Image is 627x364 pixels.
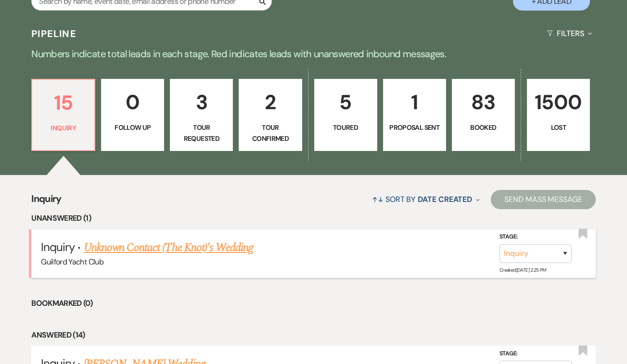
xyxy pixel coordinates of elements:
[38,87,89,119] p: 15
[458,86,509,118] p: 83
[499,232,572,242] label: Stage:
[452,79,515,151] a: 83Booked
[372,194,384,204] span: ↑↓
[320,86,371,118] p: 5
[389,86,440,118] p: 1
[368,187,484,212] button: Sort By Date Created
[389,122,440,133] p: Proposal Sent
[314,79,377,151] a: 5Toured
[499,267,546,273] span: Created: [DATE] 2:25 PM
[107,86,158,118] p: 0
[543,21,596,46] button: Filters
[101,79,164,151] a: 0Follow Up
[239,79,302,151] a: 2Tour Confirmed
[31,27,77,40] h3: Pipeline
[458,122,509,133] p: Booked
[527,79,590,151] a: 1500Lost
[533,122,584,133] p: Lost
[31,191,62,212] span: Inquiry
[320,122,371,133] p: Toured
[491,190,596,209] button: Send Mass Message
[31,329,596,341] li: Answered (14)
[31,297,596,310] li: Bookmarked (0)
[176,122,227,144] p: Tour Requested
[31,212,596,225] li: Unanswered (1)
[170,79,233,151] a: 3Tour Requested
[245,122,295,144] p: Tour Confirmed
[499,349,572,359] label: Stage:
[41,257,103,267] span: Guilford Yacht Club
[418,194,472,204] span: Date Created
[31,79,95,151] a: 15Inquiry
[41,239,75,254] span: Inquiry
[107,122,158,133] p: Follow Up
[84,239,253,256] a: Unknown Contact (The Knot)'s Wedding
[176,86,227,118] p: 3
[383,79,446,151] a: 1Proposal Sent
[533,86,584,118] p: 1500
[245,86,295,118] p: 2
[38,123,89,133] p: Inquiry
